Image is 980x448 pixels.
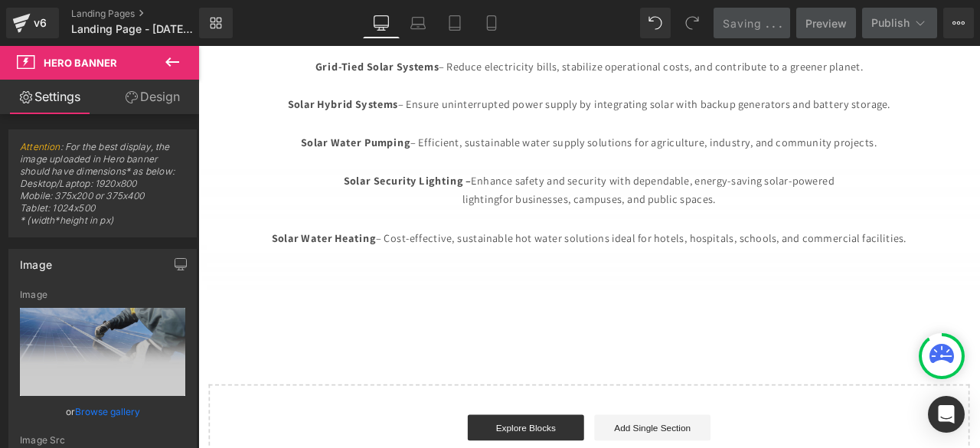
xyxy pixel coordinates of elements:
p: Enhance safety and security with dependable, energy-saving solar-powered [15,149,911,172]
button: Publish [862,8,937,38]
a: Design [103,80,202,114]
p: lighting [15,171,911,194]
span: : For the best display, the image uploaded in Hero banner should have dimensions* as below: Deskt... [20,141,185,237]
a: Landing Pages [71,8,224,20]
strong: Solar Water Pumping [122,106,251,123]
span: . [779,17,782,30]
div: Image Src [20,435,185,446]
a: New Library [199,8,233,38]
a: Preview [796,8,856,38]
a: Browse gallery [75,398,140,425]
a: Tablet [436,8,473,38]
span: . [766,17,769,30]
span: Preview [805,15,847,31]
p: – Ensure uninterrupted power supply by integrating solar with backup generators and battery storage. [15,58,911,81]
p: – Efficient, sustainable water supply solutions for agriculture, industry, and community projects. [15,103,911,126]
a: Desktop [363,8,400,38]
div: v6 [31,13,50,33]
span: Saving [723,17,762,30]
a: Mobile [473,8,510,38]
span: Hero Banner [44,57,117,69]
a: Attention [20,141,60,152]
span: Landing Page - [DATE] 13:53:24 [71,23,195,35]
button: Redo [677,8,707,38]
strong: Solar Water Heating [87,218,211,235]
strong: Grid-Tied Solar Systems [139,15,286,31]
div: Open Intercom Messenger [928,396,965,433]
button: Undo [640,8,671,38]
a: Laptop [400,8,436,38]
p: – Cost-effective, sustainable hot water solutions ideal for hotels, hospitals, schools, and comme... [15,216,911,239]
strong: Solar Security Lighting – [172,151,323,168]
button: More [943,8,974,38]
strong: Solar Hybrid Systems [106,60,237,77]
p: – Reduce electricity bills, stabilize operational costs, and contribute to a greener planet. [15,12,911,35]
span: for businesses, campuses, and public spaces. [357,173,614,190]
span: . [772,17,775,30]
span: Publish [871,17,910,29]
div: Image [20,250,52,271]
div: or [20,404,185,420]
div: Image [20,289,185,300]
a: v6 [6,8,59,38]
